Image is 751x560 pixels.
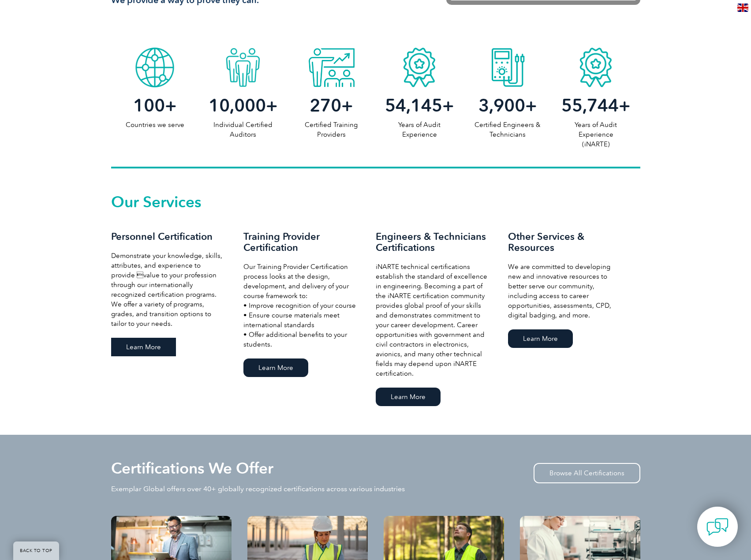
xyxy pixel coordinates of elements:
[376,388,441,406] a: Learn More
[13,541,59,560] a: BACK TO TOP
[534,463,640,483] a: Browse All Certifications
[243,358,308,377] a: Learn More
[111,484,405,494] p: Exemplar Global offers over 40+ globally recognized certifications across various industries
[111,195,640,209] h2: Our Services
[287,120,375,139] p: Certified Training Providers
[706,516,729,538] img: contact-chat.png
[478,95,525,116] span: 3,900
[209,95,266,116] span: 10,000
[552,120,640,149] p: Years of Audit Experience (iNARTE)
[243,231,358,253] h3: Training Provider Certification
[463,98,552,112] h2: +
[552,98,640,112] h2: +
[737,4,748,12] img: en
[385,95,442,116] span: 54,145
[243,262,358,349] p: Our Training Provider Certification process looks at the design, development, and delivery of you...
[111,231,226,242] h3: Personnel Certification
[111,251,226,329] p: Demonstrate your knowledge, skills, attributes, and experience to provide value to your professi...
[376,231,490,253] h3: Engineers & Technicians Certifications
[508,329,573,348] a: Learn More
[111,120,199,130] p: Countries we serve
[111,338,176,356] a: Learn More
[508,262,623,320] p: We are committed to developing new and innovative resources to better serve our community, includ...
[287,98,375,112] h2: +
[111,461,273,475] h2: Certifications We Offer
[310,95,341,116] span: 270
[111,98,199,112] h2: +
[375,120,463,139] p: Years of Audit Experience
[561,95,619,116] span: 55,744
[199,120,287,139] p: Individual Certified Auditors
[508,231,623,253] h3: Other Services & Resources
[376,262,490,378] p: iNARTE technical certifications establish the standard of excellence in engineering. Becoming a p...
[375,98,463,112] h2: +
[133,95,165,116] span: 100
[199,98,287,112] h2: +
[463,120,552,139] p: Certified Engineers & Technicians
